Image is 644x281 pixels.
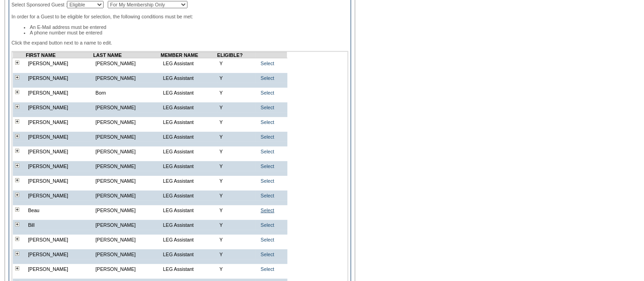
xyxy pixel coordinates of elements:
[161,191,217,201] td: LEG Assistant
[261,266,275,272] a: Select
[15,90,19,94] img: plus.gif
[161,264,217,274] td: LEG Assistant
[93,88,160,98] td: Born
[26,264,93,274] td: [PERSON_NAME]
[26,249,93,259] td: [PERSON_NAME]
[93,132,160,142] td: [PERSON_NAME]
[261,252,275,257] a: Select
[15,105,19,109] img: plus.gif
[217,176,256,186] td: Y
[26,102,93,112] td: [PERSON_NAME]
[93,58,160,69] td: [PERSON_NAME]
[217,52,256,58] td: ELIGIBLE?
[15,61,19,65] img: plus.gif
[261,208,275,213] a: Select
[161,52,217,58] td: MEMBER NAME
[26,191,93,201] td: [PERSON_NAME]
[217,132,256,142] td: Y
[15,266,19,270] img: plus.gif
[217,161,256,171] td: Y
[15,75,19,79] img: plus.gif
[15,252,19,256] img: plus.gif
[26,146,93,157] td: [PERSON_NAME]
[93,176,160,186] td: [PERSON_NAME]
[93,249,160,259] td: [PERSON_NAME]
[161,249,217,259] td: LEG Assistant
[93,73,160,83] td: [PERSON_NAME]
[161,235,217,245] td: LEG Assistant
[217,220,256,230] td: Y
[161,132,217,142] td: LEG Assistant
[161,146,217,157] td: LEG Assistant
[26,88,93,98] td: [PERSON_NAME]
[93,117,160,127] td: [PERSON_NAME]
[261,90,275,96] a: Select
[93,205,160,215] td: [PERSON_NAME]
[217,205,256,215] td: Y
[161,205,217,215] td: LEG Assistant
[261,75,275,81] a: Select
[217,102,256,112] td: Y
[261,149,275,154] a: Select
[161,117,217,127] td: LEG Assistant
[15,163,19,168] img: plus.gif
[26,132,93,142] td: [PERSON_NAME]
[26,161,93,171] td: [PERSON_NAME]
[161,220,217,230] td: LEG Assistant
[15,193,19,197] img: plus.gif
[261,163,275,169] a: Select
[26,205,93,215] td: Beau
[15,178,19,182] img: plus.gif
[217,146,256,157] td: Y
[217,191,256,201] td: Y
[26,176,93,186] td: [PERSON_NAME]
[261,61,275,66] a: Select
[161,88,217,98] td: LEG Assistant
[261,105,275,110] a: Select
[261,134,275,140] a: Select
[161,176,217,186] td: LEG Assistant
[26,220,93,230] td: Bill
[15,208,19,212] img: plus.gif
[15,119,19,124] img: plus.gif
[261,193,275,198] a: Select
[161,102,217,112] td: LEG Assistant
[217,73,256,83] td: Y
[217,249,256,259] td: Y
[26,117,93,127] td: [PERSON_NAME]
[26,58,93,69] td: [PERSON_NAME]
[93,235,160,245] td: [PERSON_NAME]
[93,264,160,274] td: [PERSON_NAME]
[26,73,93,83] td: [PERSON_NAME]
[15,237,19,241] img: plus.gif
[261,178,275,184] a: Select
[217,235,256,245] td: Y
[93,146,160,157] td: [PERSON_NAME]
[261,237,275,242] a: Select
[161,73,217,83] td: LEG Assistant
[15,134,19,138] img: plus.gif
[93,52,160,58] td: LAST NAME
[93,102,160,112] td: [PERSON_NAME]
[261,119,275,125] a: Select
[30,30,348,35] li: A phone number must be entered
[217,58,256,69] td: Y
[161,161,217,171] td: LEG Assistant
[93,191,160,201] td: [PERSON_NAME]
[26,235,93,245] td: [PERSON_NAME]
[93,161,160,171] td: [PERSON_NAME]
[15,149,19,153] img: plus.gif
[30,24,348,30] li: An E-Mail address must be entered
[217,117,256,127] td: Y
[93,220,160,230] td: [PERSON_NAME]
[26,52,93,58] td: FIRST NAME
[217,88,256,98] td: Y
[161,58,217,69] td: LEG Assistant
[15,222,19,226] img: plus.gif
[217,264,256,274] td: Y
[261,222,275,228] a: Select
